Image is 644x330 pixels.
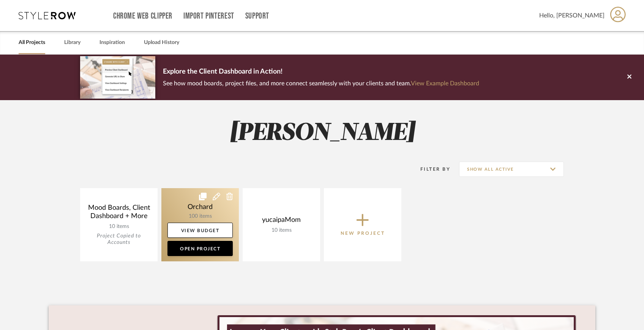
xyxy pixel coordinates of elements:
[183,13,234,19] a: Import Pinterest
[99,38,125,48] a: Inspiration
[410,165,450,173] div: Filter By
[163,66,479,78] p: Explore the Client Dashboard in Action!
[19,38,45,48] a: All Projects
[411,80,479,86] a: View Example Dashboard
[167,223,233,238] a: View Budget
[49,119,595,148] h2: [PERSON_NAME]
[86,204,152,223] div: Mood Boards, Client Dashboard + More
[539,11,605,20] span: Hello, [PERSON_NAME]
[167,241,233,256] a: Open Project
[113,13,172,19] a: Chrome Web Clipper
[245,13,269,19] a: Support
[80,56,155,98] img: d5d033c5-7b12-40c2-a960-1ecee1989c38.png
[341,229,385,237] p: New Project
[249,227,314,234] div: 10 items
[86,223,152,230] div: 10 items
[64,38,80,48] a: Library
[163,78,479,89] p: See how mood boards, project files, and more connect seamlessly with your clients and team.
[249,216,314,227] div: yucaipaMom
[86,233,152,246] div: Project Copied to Accounts
[144,38,179,48] a: Upload History
[324,188,401,261] button: New Project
